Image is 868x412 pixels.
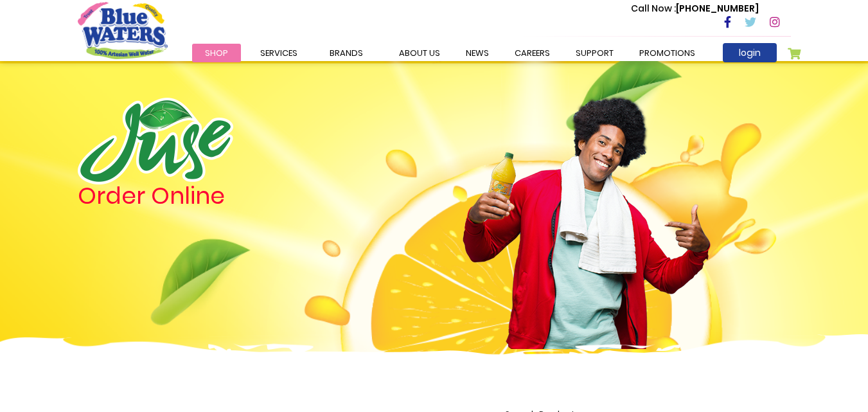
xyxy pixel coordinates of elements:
[453,44,502,62] a: News
[461,74,712,349] img: man.png
[563,44,626,62] a: support
[631,2,759,15] p: [PHONE_NUMBER]
[723,43,777,62] a: login
[626,44,708,62] a: Promotions
[78,184,364,208] h4: Order Online
[386,44,453,62] a: about us
[330,47,363,59] span: Brands
[502,44,563,62] a: careers
[78,98,233,184] img: logo
[260,47,297,59] span: Services
[205,47,228,59] span: Shop
[78,2,168,58] a: store logo
[631,2,676,15] span: Call Now :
